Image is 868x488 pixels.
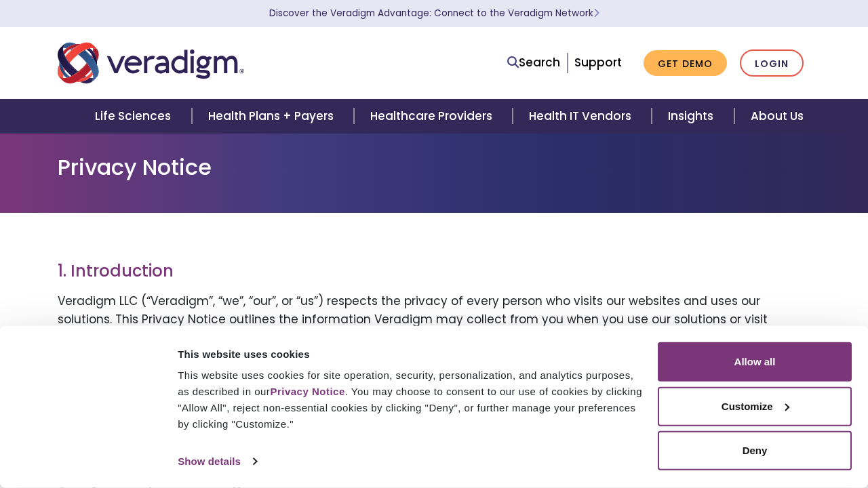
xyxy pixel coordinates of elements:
[354,99,513,134] a: Healthcare Providers
[58,292,810,384] p: Veradigm LLC (“Veradigm”, “we”, “our”, or “us”) respects the privacy of every person who visits o...
[58,41,244,85] img: Veradigm logo
[178,346,642,362] div: This website uses cookies
[79,99,191,134] a: Life Sciences
[513,99,652,134] a: Health IT Vendors
[740,49,804,77] a: Login
[593,7,599,20] span: Learn More
[58,262,810,281] h3: 1. Introduction
[178,367,642,432] div: This website uses cookies for site operation, security, personalization, and analytics purposes, ...
[507,54,560,72] a: Search
[178,451,256,472] a: Show details
[574,54,622,70] a: Support
[658,386,852,426] button: Customize
[270,386,344,397] a: Privacy Notice
[192,99,354,134] a: Health Plans + Payers
[658,431,852,470] button: Deny
[652,99,734,134] a: Insights
[269,7,599,20] a: Discover the Veradigm Advantage: Connect to the Veradigm NetworkLearn More
[58,155,810,180] h1: Privacy Notice
[734,99,820,134] a: About Us
[644,50,727,77] a: Get Demo
[658,342,852,382] button: Allow all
